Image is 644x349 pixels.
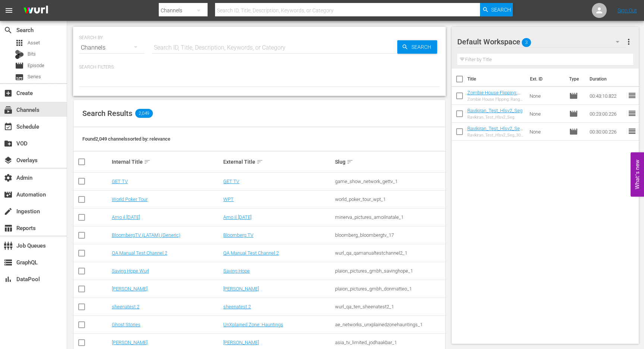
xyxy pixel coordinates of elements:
[82,109,132,118] span: Search Results
[4,89,13,98] span: Create
[112,196,148,202] a: World Poker Tour
[4,6,13,15] span: menu
[467,108,523,113] a: Ravikiran_Test_Hlsv2_Seg
[112,157,221,166] div: Internal Title
[335,232,444,238] div: bloomberg_bloombergtv_17
[467,97,524,102] div: Zombie House Flipping: Ranger Danger
[223,196,234,202] a: WPT
[467,115,523,120] div: Ravikiran_Test_Hlsv2_Seg
[335,214,444,220] div: minerva_pictures_amoilnatale_1
[335,268,444,274] div: plaion_pictures_gmbh_savinghope_1
[569,91,578,100] span: Episode
[28,50,36,58] span: Bits
[527,105,566,123] td: None
[223,268,250,274] a: Saving Hope
[569,127,578,136] span: Episode
[112,268,149,274] a: Saving Hope Wurl
[522,35,531,50] span: 3
[223,304,251,309] a: sheenatest 2
[223,322,283,327] a: UnXplained Zone: Hauntings
[79,64,440,70] p: Search Filters:
[527,87,566,105] td: None
[491,3,511,16] span: Search
[587,87,628,105] td: 00:43:10.822
[587,105,628,123] td: 00:23:00.226
[587,123,628,141] td: 00:30:00.226
[347,158,353,165] span: sort
[4,173,13,182] span: Admin
[4,207,13,216] span: Ingestion
[569,109,578,118] span: Episode
[144,158,151,165] span: sort
[112,179,128,184] a: GET TV
[112,286,148,292] a: [PERSON_NAME]
[628,109,637,118] span: reorder
[397,40,437,54] button: Search
[223,179,239,184] a: GET TV
[618,7,637,13] a: Sign Out
[467,126,523,137] a: Ravikiran_Test_Hlsv2_Seg_30mins_Duration
[28,62,44,69] span: Episode
[223,214,252,220] a: Amo il [DATE]
[4,224,13,233] span: Reports
[467,90,520,101] a: Zombie House Flipping: Ranger Danger
[408,40,437,54] span: Search
[15,38,24,47] span: Asset
[4,190,13,199] span: Automation
[628,127,637,136] span: reorder
[335,179,444,184] div: game_show_network_gettv_1
[4,258,13,267] span: GraphQL
[480,3,513,16] button: Search
[585,69,630,89] th: Duration
[112,340,148,345] a: [PERSON_NAME]
[15,50,24,59] div: Bits
[4,26,13,35] span: Search
[624,33,633,51] button: more_vert
[15,61,24,70] span: Episode
[4,156,13,165] span: Overlays
[4,139,13,148] span: VOD
[15,73,24,82] span: Series
[112,322,141,327] a: Ghost Stories
[18,2,54,19] img: ans4CAIJ8jUAAAAAAAAAAAAAAAAAAAAAAAAgQb4GAAAAAAAAAAAAAAAAAAAAAAAAJMjXAAAAAAAAAAAAAAAAAAAAAAAAgAT5G...
[135,109,153,118] span: 2,049
[467,69,525,89] th: Title
[28,39,40,47] span: Asset
[79,37,145,58] div: Channels
[223,340,259,345] a: [PERSON_NAME]
[335,196,444,202] div: world_poker_tour_wpt_1
[223,232,253,238] a: Bloomberg TV
[112,250,167,256] a: QA Manual Test Channel 2
[223,250,279,256] a: QA Manual Test Channel 2
[223,157,332,166] div: External Title
[112,232,180,238] a: BloombergTV (LATAM) (Generic)
[4,241,13,250] span: Job Queues
[112,304,139,309] a: sheenatest 2
[335,157,444,166] div: Slug
[112,214,140,220] a: Amo il [DATE]
[256,158,263,165] span: sort
[467,133,524,138] div: Ravikiran_Test_Hlsv2_Seg_30mins_Duration
[335,286,444,292] div: plaion_pictures_gmbh_donmatteo_1
[525,69,565,89] th: Ext. ID
[335,322,444,327] div: ae_networks_unxplainedzonehauntings_1
[628,91,637,100] span: reorder
[28,73,41,81] span: Series
[4,106,13,114] span: Channels
[82,136,170,142] span: Found 2,049 channels sorted by: relevance
[457,31,626,52] div: Default Workspace
[4,122,13,131] span: Schedule
[335,250,444,256] div: wurl_qa_qamanualtestchannel2_1
[4,275,13,284] span: DataPool
[335,340,444,345] div: asia_tv_limited_jodhaakbar_1
[335,304,444,309] div: wurl_qa_ten_sheenatest2_1
[631,153,644,197] button: Open Feedback Widget
[527,123,566,141] td: None
[565,69,585,89] th: Type
[223,286,259,292] a: [PERSON_NAME]
[624,37,633,46] span: more_vert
